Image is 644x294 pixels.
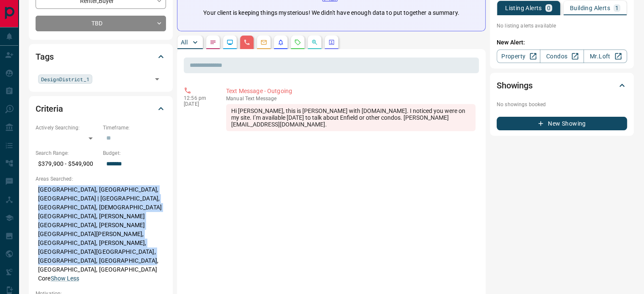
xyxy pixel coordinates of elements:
div: Criteria [36,99,166,119]
p: Text Message [226,96,475,102]
span: manual [226,96,244,102]
button: New Showing [497,117,627,130]
p: Building Alerts [570,5,610,11]
p: No showings booked [497,101,627,108]
p: Text Message - Outgoing [226,87,475,96]
p: Your client is keeping things mysterious! We didn't have enough data to put together a summary. [203,8,459,17]
svg: Calls [243,39,250,46]
span: DesignDistrict_1 [41,75,89,83]
p: Areas Searched: [36,175,166,183]
a: Condos [540,49,583,63]
p: 1 [615,5,619,11]
svg: Listing Alerts [277,39,284,46]
p: 12:56 pm [184,95,213,101]
svg: Opportunities [311,39,318,46]
svg: Notes [210,39,216,46]
p: Listing Alerts [505,5,542,11]
p: All [181,39,188,45]
button: Open [151,73,163,85]
p: [GEOGRAPHIC_DATA], [GEOGRAPHIC_DATA], [GEOGRAPHIC_DATA] | [GEOGRAPHIC_DATA], [GEOGRAPHIC_DATA], [... [36,183,166,286]
h2: Showings [497,79,533,92]
p: Actively Searching: [36,124,99,132]
h2: Tags [36,50,53,63]
p: 0 [547,5,550,11]
p: Timeframe: [103,124,166,132]
p: Search Range: [36,149,99,157]
div: Showings [497,75,627,96]
svg: Agent Actions [328,39,335,46]
a: Mr.Loft [583,49,627,63]
svg: Lead Browsing Activity [227,39,233,46]
svg: Requests [294,39,301,46]
p: New Alert: [497,38,627,47]
div: Tags [36,47,166,67]
svg: Emails [260,39,267,46]
h2: Criteria [36,102,63,115]
div: Hi [PERSON_NAME], this is [PERSON_NAME] with [DOMAIN_NAME]. I noticed you were on my site. I’m av... [226,104,475,131]
button: Show Less [51,274,79,283]
p: Budget: [103,149,166,157]
div: TBD [36,16,166,31]
p: $379,900 - $549,900 [36,157,99,171]
p: [DATE] [184,101,213,107]
p: No listing alerts available [497,22,627,30]
a: Property [497,49,540,63]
